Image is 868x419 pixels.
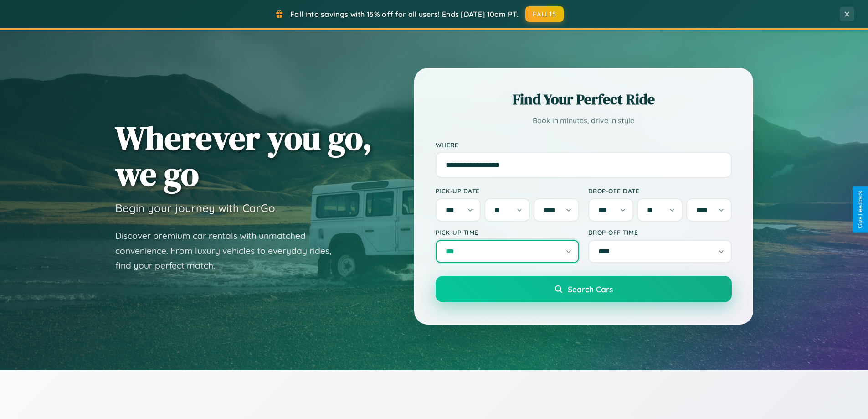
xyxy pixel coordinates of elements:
button: FALL15 [525,6,564,22]
label: Where [436,141,732,149]
p: Book in minutes, drive in style [436,114,732,127]
p: Discover premium car rentals with unmatched convenience. From luxury vehicles to everyday rides, ... [115,228,343,273]
label: Pick-up Time [436,228,579,236]
label: Pick-up Date [436,187,579,195]
div: Give Feedback [857,191,863,228]
label: Drop-off Time [588,228,732,236]
span: Search Cars [568,284,613,294]
span: Fall into savings with 15% off for all users! Ends [DATE] 10am PT. [290,10,519,19]
h3: Begin your journey with CarGo [115,201,275,215]
label: Drop-off Date [588,187,732,195]
h2: Find Your Perfect Ride [436,89,732,109]
h1: Wherever you go, we go [115,120,372,192]
button: Search Cars [436,276,732,302]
